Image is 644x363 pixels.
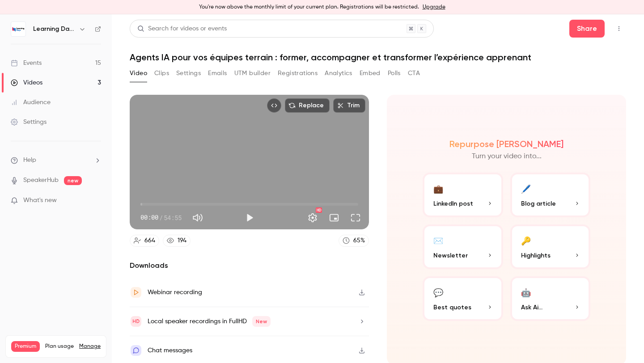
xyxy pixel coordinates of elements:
div: 💼 [433,181,443,195]
button: 🖊️Blog article [510,173,591,217]
div: 💬 [433,285,443,299]
span: New [252,316,271,327]
h2: Repurpose [PERSON_NAME] [449,139,563,149]
a: SpeakerHub [23,176,59,185]
button: Embed [360,66,381,80]
span: / [159,213,163,222]
button: Video [130,66,147,80]
span: new [64,176,82,185]
div: Events [11,59,42,68]
span: Help [23,156,36,165]
button: Analytics [325,66,352,80]
button: Turn on miniplayer [325,209,343,227]
span: Blog article [521,199,556,208]
a: 664 [130,235,159,247]
button: Mute [189,209,207,227]
button: UTM builder [234,66,271,80]
div: 65 % [353,236,365,245]
button: 💬Best quotes [423,276,503,321]
button: Registrations [278,66,318,80]
button: ✉️Newsletter [423,224,503,269]
span: Best quotes [433,303,471,312]
span: What's new [23,196,57,205]
div: Local speaker recordings in FullHD [148,316,271,327]
button: Full screen [347,209,364,227]
iframe: Noticeable Trigger [90,197,101,205]
img: Learning Days [11,22,25,36]
button: 💼LinkedIn post [423,173,503,217]
span: Highlights [521,251,551,260]
a: 65% [339,235,369,247]
div: 664 [144,236,155,245]
button: Polls [388,66,401,80]
span: Plan usage [45,343,74,350]
span: Ask Ai... [521,303,542,312]
button: Emails [208,66,227,80]
h1: Agents IA pour vos équipes terrain : former, accompagner et transformer l’expérience apprenant [130,52,626,63]
div: 🤖 [521,285,531,299]
button: Top Bar Actions [612,21,626,36]
div: HD [316,207,322,213]
button: Trim [333,98,365,113]
a: Upgrade [423,4,445,11]
div: 🖊️ [521,181,531,195]
div: Settings [11,118,47,127]
li: help-dropdown-opener [11,156,101,165]
button: Settings [176,66,201,80]
div: Chat messages [148,345,192,356]
div: Audience [11,98,51,107]
button: 🤖Ask Ai... [510,276,591,321]
button: Embed video [267,98,281,113]
h2: Downloads [130,260,369,271]
div: Webinar recording [148,287,202,298]
span: LinkedIn post [433,199,473,208]
span: Premium [11,341,40,352]
button: Play [241,209,258,227]
div: 00:00 [140,213,182,222]
div: 194 [178,236,186,245]
div: Search for videos or events [137,24,227,34]
button: CTA [408,66,420,80]
span: 54:55 [164,213,182,222]
button: 🔑Highlights [510,224,591,269]
p: Turn your video into... [472,151,542,162]
div: 🔑 [521,233,531,247]
div: Videos [11,78,42,87]
a: 194 [163,235,191,247]
h6: Learning Days [33,25,75,34]
button: Share [569,20,605,38]
button: Settings [304,209,322,227]
span: Newsletter [433,251,468,260]
div: ✉️ [433,233,443,247]
button: Clips [154,66,169,80]
a: Manage [79,343,101,350]
span: 00:00 [140,213,158,222]
button: Replace [285,98,330,113]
